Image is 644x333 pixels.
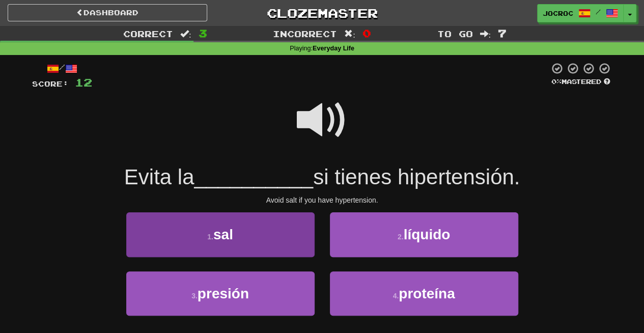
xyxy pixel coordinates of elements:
span: Incorrect [273,29,337,39]
button: 4.proteína [330,271,518,316]
span: Evita la [124,165,194,189]
span: 0 [362,27,371,39]
span: 3 [199,27,207,39]
span: Score: [32,79,69,88]
span: líquido [403,227,450,242]
span: proteína [399,286,455,301]
small: 4 . [393,292,399,300]
span: / [596,8,601,15]
span: JoCroc [543,9,573,18]
a: Dashboard [8,4,207,21]
small: 3 . [191,292,198,300]
small: 1 . [207,233,213,241]
button: 1.sal [126,212,315,257]
span: 7 [498,27,507,39]
a: Clozemaster [222,4,422,22]
span: : [344,30,355,38]
span: : [480,30,491,38]
div: Avoid salt if you have hypertension. [32,195,612,205]
div: Mastered [549,77,612,87]
div: / [32,62,92,75]
span: Correct [123,29,173,39]
span: presión [198,286,249,301]
span: : [180,30,191,38]
span: To go [437,29,472,39]
span: 0 % [551,77,562,86]
span: sal [213,227,233,242]
span: 12 [75,76,92,89]
button: 3.presión [126,271,315,316]
button: 2.líquido [330,212,518,257]
span: __________ [194,165,313,189]
a: JoCroc / [537,4,624,22]
strong: Everyday Life [313,45,354,52]
span: si tienes hipertensión. [313,165,520,189]
small: 2 . [398,233,404,241]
